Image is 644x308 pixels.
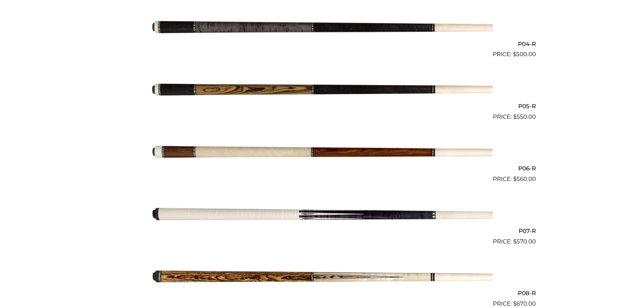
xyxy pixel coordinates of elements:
a: P06-R $560.00 [109,124,536,184]
h2: P07-R [109,224,536,237]
bdi: 570.00 [513,238,536,245]
img: P08-R [151,249,493,306]
bdi: 500.00 [513,51,536,57]
img: P06-R [151,124,493,181]
span: $ [513,238,517,245]
img: P05-R [151,62,493,118]
bdi: 550.00 [513,113,536,120]
bdi: 560.00 [513,175,536,182]
span: $ [513,113,517,120]
span: $ [513,175,517,182]
h2: P04-R [109,38,536,50]
h2: P06-R [109,162,536,175]
a: P05-R $550.00 [109,62,536,121]
h2: P05-R [109,100,536,112]
span: $ [513,51,516,57]
a: P07-R $570.00 [109,186,536,246]
h2: P08-R [109,287,536,300]
img: P07-R [151,186,493,243]
bdi: 670.00 [513,300,536,307]
span: $ [513,300,517,307]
